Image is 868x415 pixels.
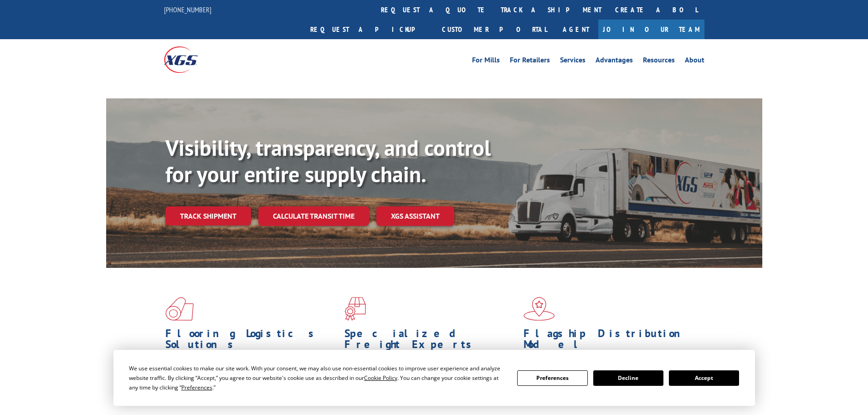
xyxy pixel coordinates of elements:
[165,297,194,321] img: xgs-icon-total-supply-chain-intelligence-red
[165,206,251,225] a: Track shipment
[364,374,397,382] span: Cookie Policy
[560,56,586,67] a: Services
[344,328,517,354] h1: Specialized Freight Experts
[472,56,500,67] a: For Mills
[113,350,755,406] div: Cookie Consent Prompt
[129,364,506,392] div: We use essential cookies to make our site work. With your consent, we may also use non-essential ...
[596,56,633,67] a: Advantages
[181,384,212,391] span: Preferences
[510,56,550,67] a: For Retailers
[165,328,338,354] h1: Flooring Logistics Solutions
[303,20,435,39] a: Request a pickup
[669,370,739,386] button: Accept
[435,20,554,39] a: Customer Portal
[598,20,704,39] a: Join Our Team
[165,133,491,188] b: Visibility, transparency, and control for your entire supply chain.
[524,297,555,321] img: xgs-icon-flagship-distribution-model-red
[593,370,663,386] button: Decline
[376,206,454,226] a: XGS ASSISTANT
[344,297,366,321] img: xgs-icon-focused-on-flooring-red
[643,56,675,67] a: Resources
[517,370,587,386] button: Preferences
[524,328,696,354] h1: Flagship Distribution Model
[164,5,211,14] a: [PHONE_NUMBER]
[554,20,598,39] a: Agent
[258,206,369,226] a: Calculate transit time
[685,56,704,67] a: About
